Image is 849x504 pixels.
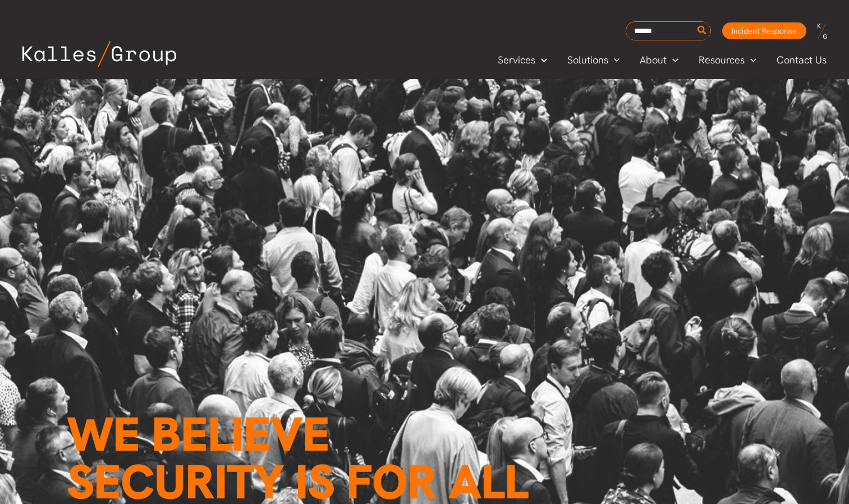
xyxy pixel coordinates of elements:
span: Solutions [567,52,608,68]
a: SolutionsMenu Toggle [557,52,630,68]
a: ServicesMenu Toggle [488,52,557,68]
a: AboutMenu Toggle [630,52,689,68]
span: About [640,52,667,68]
a: Contact Us [767,52,838,68]
span: Resources [699,52,745,68]
span: Contact Us [777,52,827,68]
nav: Primary Site Navigation [488,51,838,69]
a: Incident Response [722,22,806,39]
img: Kalles Group [22,41,176,67]
button: Search [695,22,709,40]
span: Menu Toggle [535,52,547,68]
span: Menu Toggle [667,52,678,68]
span: Menu Toggle [745,52,756,68]
span: Services [498,52,535,68]
span: Menu Toggle [608,52,620,68]
a: ResourcesMenu Toggle [689,52,767,68]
